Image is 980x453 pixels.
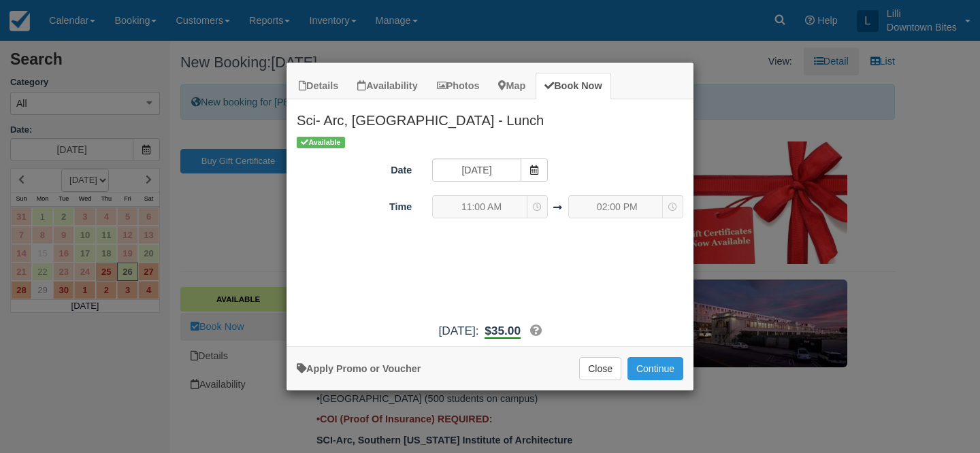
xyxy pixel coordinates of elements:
span: Available [297,137,345,148]
a: Availability [348,73,426,99]
button: Close [579,357,621,380]
label: Date [287,158,422,178]
a: Apply Voucher [297,363,421,374]
a: Map [489,73,534,99]
button: Add to Booking [627,357,683,380]
a: Book Now [536,73,610,99]
h2: Sci- Arc, [GEOGRAPHIC_DATA] - Lunch [287,99,693,135]
div: [DATE]: [287,322,693,339]
span: $35.00 [485,324,521,337]
a: Photos [428,73,489,99]
label: Time [287,195,422,214]
div: Item Modal [287,99,693,339]
a: Details [290,73,347,99]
